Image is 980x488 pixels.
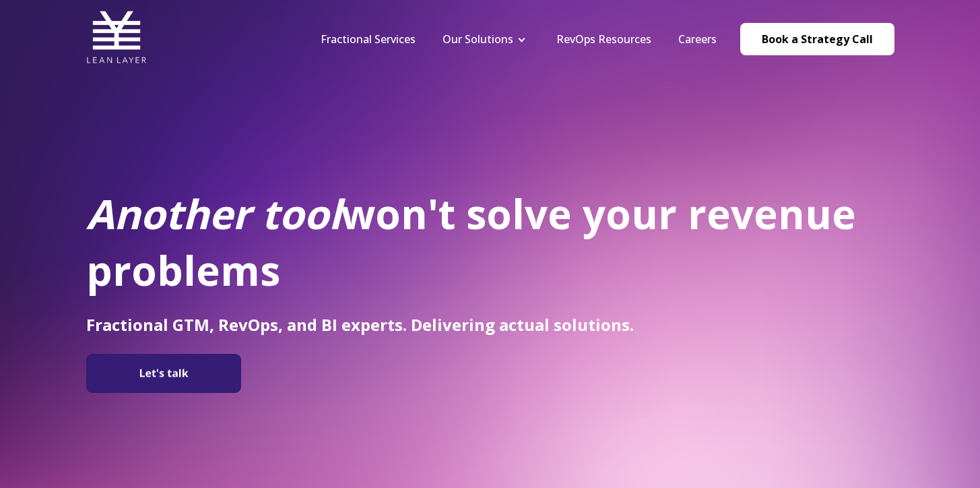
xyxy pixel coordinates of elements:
div: Navigation Menu [307,32,730,47]
a: Fractional Services [321,32,416,47]
span: Fractional GTM, RevOps, and BI experts. Delivering actual solutions. [86,313,634,336]
img: Lean Layer Logo [86,7,147,67]
a: Book a Strategy Call [740,23,894,55]
a: Careers [678,32,717,47]
a: Our Solutions [443,32,513,47]
span: won't solve your revenue problems [86,186,856,298]
a: RevOps Resources [556,32,651,47]
img: Let's talk [93,359,234,388]
em: Another tool [86,186,341,241]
